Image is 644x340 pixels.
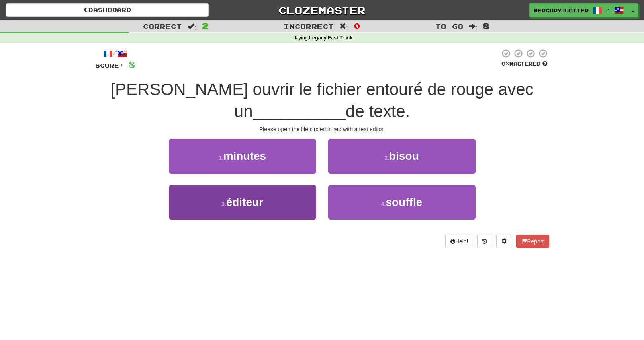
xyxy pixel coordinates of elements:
button: Report [516,235,549,248]
span: éditeur [226,196,263,208]
small: 3 . [221,201,226,207]
span: / [606,6,610,12]
small: 1 . [219,155,223,161]
span: 0 [354,21,360,31]
span: souffle [386,196,422,208]
span: Correct [143,22,182,30]
span: 0 % [501,60,509,67]
button: Help! [445,235,474,248]
span: Incorrect [284,22,334,30]
span: : [339,23,348,30]
strong: Legacy Fast Track [309,35,352,41]
span: To go [435,22,463,30]
button: 3.éditeur [169,185,316,220]
a: Dashboard [6,3,209,17]
div: Mastered [500,60,549,68]
button: Round history (alt+y) [477,235,492,248]
span: bisou [389,150,419,162]
button: 4.souffle [328,185,476,220]
span: 8 [129,59,135,69]
div: Please open the file circled in red with a text editor. [95,125,549,133]
span: de texte. [346,102,410,120]
span: __________ [253,102,346,120]
span: 8 [483,21,490,31]
div: / [95,49,135,58]
span: : [188,23,196,30]
small: 2 . [384,155,389,161]
span: [PERSON_NAME] ouvrir le fichier entouré de rouge avec un [110,80,533,120]
span: 2 [202,21,209,31]
a: Mercuryjupiter / [529,3,628,17]
span: minutes [223,150,266,162]
small: 4 . [381,201,386,207]
a: Clozemaster [221,3,423,17]
button: 2.bisou [328,139,476,173]
span: : [469,23,478,30]
button: 1.minutes [169,139,316,173]
span: Mercuryjupiter [534,7,589,14]
span: Score: [95,62,124,69]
